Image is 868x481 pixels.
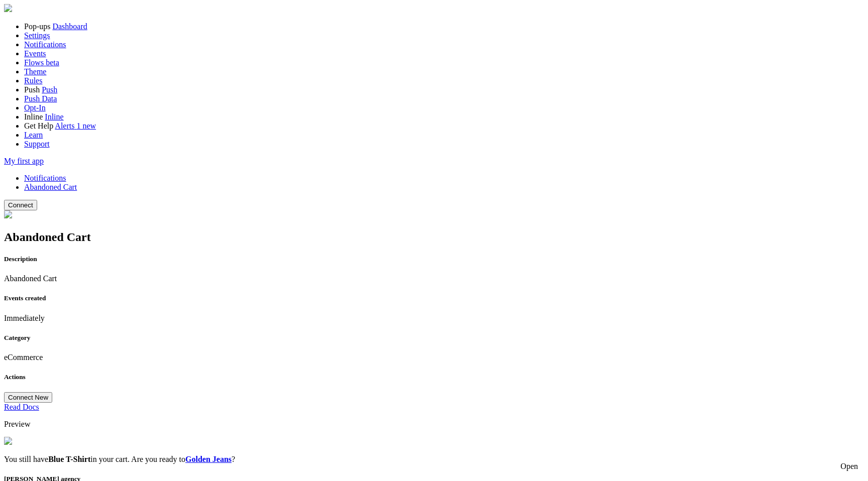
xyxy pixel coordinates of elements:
[840,462,858,471] div: Open
[24,49,46,58] a: Events
[24,183,77,191] a: Abandoned Cart
[24,112,43,121] span: Inline
[185,455,232,463] a: Golden Jeans
[4,274,864,283] p: Abandoned Cart
[4,314,864,323] p: Immediately
[24,40,66,49] a: Notifications
[24,85,40,94] span: Push
[48,455,90,463] strong: Blue T-Shirt
[76,122,96,130] span: 1 new
[24,58,44,67] span: Flows
[24,140,50,148] a: Support
[4,157,44,165] a: My first app
[45,112,63,121] a: Inline
[4,420,864,429] p: Preview
[46,58,59,67] span: beta
[24,122,53,130] span: Get Help
[55,122,96,130] a: Alerts 1 new
[24,58,59,67] a: Flows beta
[24,103,46,112] a: Opt-In
[4,353,864,362] div: eCommerce
[24,67,46,76] a: Theme
[4,294,864,302] h5: Events created
[24,22,50,31] span: Pop-ups
[4,373,864,381] h5: Actions
[4,4,12,12] img: fomo-relay-logo-orange.svg
[52,22,87,31] a: Dashboard
[4,200,37,210] button: Connect
[55,122,74,130] span: Alerts
[4,437,12,445] img: purchase.jpg
[24,76,42,85] a: Rules
[4,255,864,263] h5: Description
[42,85,57,94] a: Push
[24,174,66,182] a: Notifications
[4,334,864,342] h5: Category
[24,94,57,103] a: Push Data
[4,392,52,403] button: Connect New
[24,131,43,139] a: Learn
[24,31,50,40] a: Settings
[4,230,864,244] h2: Abandoned Cart
[4,210,12,218] img: fomo_icons_abandoned_cart.svg
[4,455,864,464] p: You still have in your cart. Are you ready to ?
[4,403,39,411] a: Read Docs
